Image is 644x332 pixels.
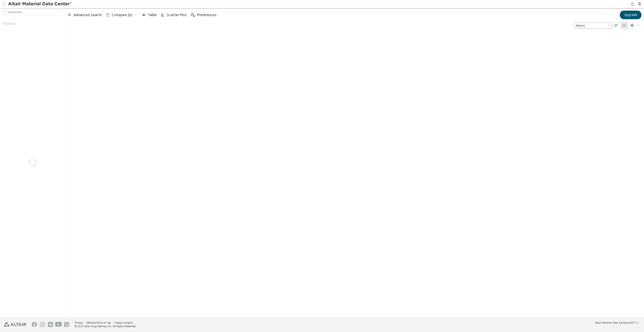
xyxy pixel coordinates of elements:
span: Table [148,13,157,17]
span: Advanced Search [74,13,102,17]
a: Cookie Consent [114,321,133,324]
span: Compare (0) [112,13,132,17]
span: Upgrade [624,13,637,17]
span: Scatter Plot [167,13,187,17]
div: Unit System [574,22,612,29]
button: Table View [612,21,620,30]
a: Privacy [75,321,83,324]
div: © 2025 Altair Engineering, Inc. All Rights Reserved. [75,324,136,328]
span: Metric [574,22,612,29]
img: Altair Material Data Center [8,2,72,7]
img: Altair Engineering [4,322,26,327]
button: Theme [628,21,641,30]
a: Website Terms of Use [86,321,111,324]
i:  [622,23,626,28]
span: Altair Material Data Center [595,321,627,324]
div: (v2025.1) [595,321,638,324]
i:  [630,23,634,28]
span: Preferences [197,13,217,17]
i:  [614,23,618,28]
button: Tile View [620,21,628,30]
i:  [106,13,110,17]
i:  [191,13,195,17]
button: Upgrade [620,11,641,19]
